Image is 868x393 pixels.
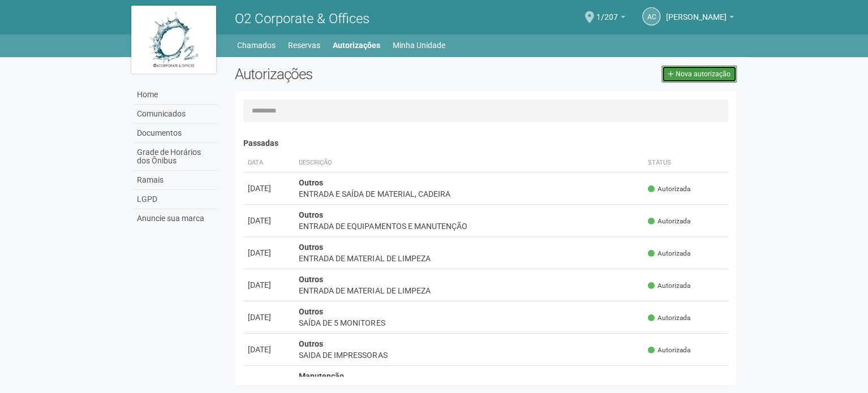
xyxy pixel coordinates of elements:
[648,249,690,258] span: Autorizada
[248,344,290,355] div: [DATE]
[294,154,643,172] th: Descrição
[299,372,344,381] strong: Manutenção
[299,349,639,361] div: SAIDA DE IMPRESSORAS
[648,281,690,291] span: Autorizada
[248,376,290,387] div: [DATE]
[299,307,323,316] strong: Outros
[248,279,290,291] div: [DATE]
[134,171,218,190] a: Ramais
[299,317,639,329] div: SAÍDA DE 5 MONITORES
[676,70,731,78] span: Nova autorização
[243,139,728,148] h4: Passadas
[134,190,218,209] a: LGPD
[299,243,323,252] strong: Outros
[666,14,734,23] a: [PERSON_NAME]
[333,37,380,53] a: Autorizações
[666,2,727,21] span: Andréa Cunha
[134,209,218,228] a: Anuncie sua marca
[248,247,290,258] div: [DATE]
[235,11,369,27] span: O2 Corporate & Offices
[393,37,445,53] a: Minha Unidade
[131,6,216,74] img: logo.jpg
[596,2,618,21] span: 1/207
[248,312,290,323] div: [DATE]
[235,66,477,83] h2: Autorizações
[299,339,323,348] strong: Outros
[237,37,276,53] a: Chamados
[648,184,690,194] span: Autorizada
[288,37,320,53] a: Reservas
[299,210,323,219] strong: Outros
[643,154,728,172] th: Status
[648,346,690,355] span: Autorizada
[299,275,323,284] strong: Outros
[134,85,218,105] a: Home
[248,183,290,194] div: [DATE]
[596,14,625,23] a: 1/207
[299,253,639,264] div: ENTRADA DE MATERIAL DE LIMPEZA
[299,221,639,232] div: ENTRADA DE EQUIPAMENTOS E MANUTENÇÃO
[243,154,294,172] th: Data
[248,215,290,226] div: [DATE]
[134,124,218,143] a: Documentos
[661,66,737,83] a: Nova autorização
[134,143,218,171] a: Grade de Horários dos Ônibus
[299,178,323,187] strong: Outros
[642,7,660,25] a: AC
[648,313,690,323] span: Autorizada
[299,188,639,200] div: ENTRADA E SAÍDA DE MATERIAL, CADEIRA
[134,105,218,124] a: Comunicados
[648,217,690,226] span: Autorizada
[299,285,639,296] div: ENTRADA DE MATERIAL DE LIMPEZA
